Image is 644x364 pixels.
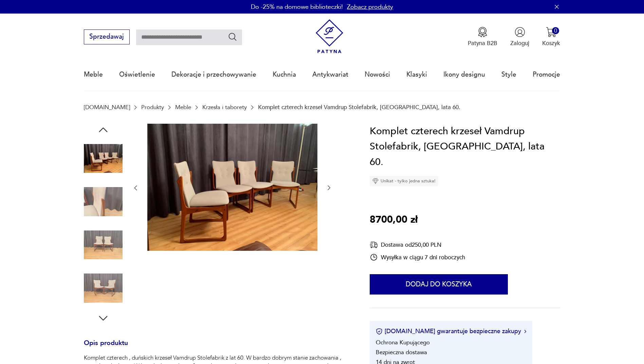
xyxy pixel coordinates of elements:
img: Ikona dostawy [370,241,378,249]
img: Ikona koszyka [546,27,556,37]
button: [DOMAIN_NAME] gwarantuje bezpieczne zakupy [376,327,526,336]
p: 8700,00 zł [370,212,418,228]
img: Ikona diamentu [372,178,379,184]
a: Meble [175,104,191,110]
a: Promocje [533,59,560,90]
h1: Komplet czterech krzeseł Vamdrup Stolefabrik, [GEOGRAPHIC_DATA], lata 60. [370,124,560,170]
button: Szukaj [228,32,238,42]
a: Antykwariat [312,59,348,90]
a: Dekoracje i przechowywanie [171,59,256,90]
p: Komplet czterech krzeseł Vamdrup Stolefabrik, [GEOGRAPHIC_DATA], lata 60. [258,104,460,110]
a: Kuchnia [273,59,296,90]
div: Unikat - tylko jedna sztuka! [370,176,438,186]
a: Sprzedawaj [84,35,130,40]
div: Wysyłka w ciągu 7 dni roboczych [370,253,465,261]
p: Koszyk [542,39,560,47]
a: Klasyki [406,59,427,90]
h3: Opis produktu [84,341,350,354]
img: Zdjęcie produktu Komplet czterech krzeseł Vamdrup Stolefabrik, Dania, lata 60. [84,139,123,178]
a: Style [501,59,516,90]
img: Patyna - sklep z meblami i dekoracjami vintage [312,19,347,54]
img: Zdjęcie produktu Komplet czterech krzeseł Vamdrup Stolefabrik, Dania, lata 60. [84,269,123,307]
img: Zdjęcie produktu Komplet czterech krzeseł Vamdrup Stolefabrik, Dania, lata 60. [84,182,123,221]
button: Dodaj do koszyka [370,274,508,295]
button: Patyna B2B [468,27,497,47]
img: Ikona strzałki w prawo [524,330,526,333]
button: Sprzedawaj [84,29,130,44]
img: Zdjęcie produktu Komplet czterech krzeseł Vamdrup Stolefabrik, Dania, lata 60. [84,226,123,264]
div: 0 [552,27,559,34]
img: Ikona medalu [477,27,488,37]
a: Krzesła i taborety [202,104,247,110]
a: Ikony designu [443,59,485,90]
a: Meble [84,59,103,90]
a: Zobacz produkty [347,3,393,11]
img: Ikonka użytkownika [515,27,525,37]
button: 0Koszyk [542,27,560,47]
li: Ochrona Kupującego [376,339,430,346]
p: Do -25% na domowe biblioteczki! [251,3,343,11]
button: Zaloguj [510,27,529,47]
a: Nowości [365,59,390,90]
div: Dostawa od 250,00 PLN [370,241,465,249]
img: Ikona certyfikatu [376,328,383,335]
a: Oświetlenie [119,59,155,90]
a: Produkty [141,104,164,110]
p: Patyna B2B [468,39,497,47]
a: [DOMAIN_NAME] [84,104,130,110]
p: Zaloguj [510,39,529,47]
li: Bezpieczna dostawa [376,348,427,356]
a: Ikona medaluPatyna B2B [468,27,497,47]
img: Zdjęcie produktu Komplet czterech krzeseł Vamdrup Stolefabrik, Dania, lata 60. [147,124,317,251]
